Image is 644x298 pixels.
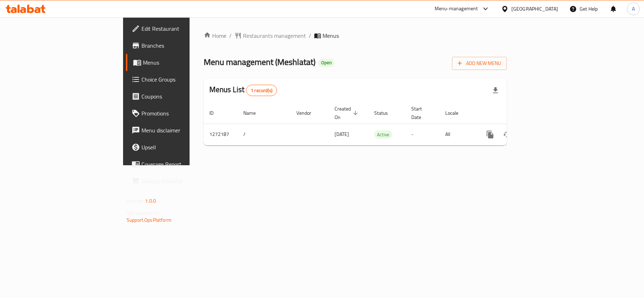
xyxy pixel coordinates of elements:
[209,109,223,117] span: ID
[141,75,225,84] span: Choice Groups
[246,85,277,96] div: Total records count
[141,24,225,33] span: Edit Restaurant
[127,215,172,225] a: Support.OpsPlatform
[476,102,555,124] th: Actions
[238,124,291,145] td: /
[406,124,440,145] td: -
[126,156,231,173] a: Coverage Report
[145,196,156,205] span: 1.0.0
[141,109,225,118] span: Promotions
[511,5,558,13] div: [GEOGRAPHIC_DATA]
[499,126,516,143] button: Change Status
[204,31,507,40] nav: breadcrumb
[126,122,231,139] a: Menu disclaimer
[246,87,277,94] span: 1 record(s)
[243,31,306,40] span: Restaurants management
[141,177,225,185] span: Grocery Checklist
[141,92,225,101] span: Coupons
[141,41,225,50] span: Branches
[141,160,225,168] span: Coverage Report
[141,126,225,135] span: Menu disclaimer
[411,105,431,121] span: Start Date
[126,105,231,122] a: Promotions
[335,105,360,121] span: Created On
[318,59,335,67] div: Open
[632,5,635,13] span: A
[374,131,392,139] span: Active
[440,124,476,145] td: All
[126,139,231,156] a: Upsell
[126,20,231,37] a: Edit Restaurant
[435,5,478,13] div: Menu-management
[126,71,231,88] a: Choice Groups
[309,31,311,40] li: /
[374,109,397,117] span: Status
[126,173,231,190] a: Grocery Checklist
[143,58,225,67] span: Menus
[452,57,507,70] button: Add New Menu
[335,130,349,139] span: [DATE]
[234,31,306,40] a: Restaurants management
[243,109,265,117] span: Name
[141,143,225,151] span: Upsell
[482,126,499,143] button: more
[126,37,231,54] a: Branches
[127,208,159,217] span: Get support on:
[323,31,339,40] span: Menus
[458,59,501,68] span: Add New Menu
[296,109,320,117] span: Vendor
[487,82,504,99] div: Export file
[204,54,315,70] span: Menu management ( Meshlatat )
[209,84,277,96] h2: Menus List
[126,54,231,71] a: Menus
[204,102,555,145] table: enhanced table
[127,196,144,205] span: Version:
[318,60,335,66] span: Open
[445,109,468,117] span: Locale
[126,88,231,105] a: Coupons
